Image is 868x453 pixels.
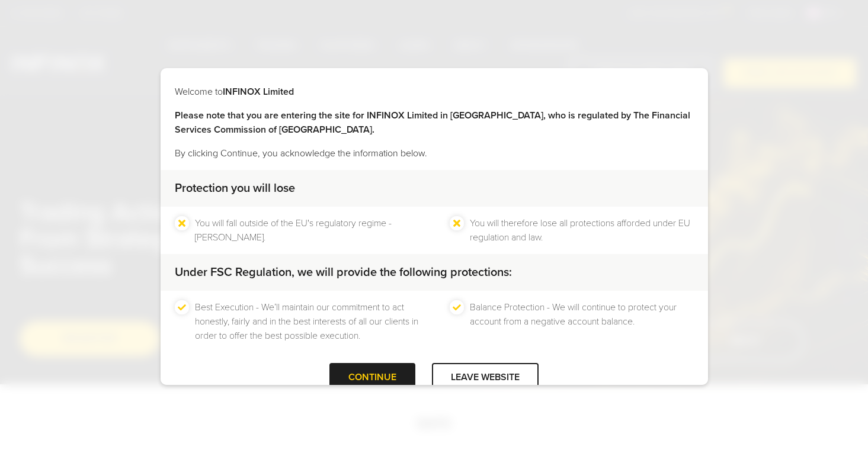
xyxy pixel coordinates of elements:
[175,85,694,99] p: Welcome to
[470,216,694,245] li: You will therefore lose all protections afforded under EU regulation and law.
[195,216,419,245] li: You will fall outside of the EU's regulatory regime - [PERSON_NAME].
[175,110,690,136] strong: Please note that you are entering the site for INFINOX Limited in [GEOGRAPHIC_DATA], who is regul...
[470,300,694,343] li: Balance Protection - We will continue to protect your account from a negative account balance.
[175,146,694,160] p: By clicking Continue, you acknowledge the information below.
[432,363,539,392] div: LEAVE WEBSITE
[195,300,419,343] li: Best Execution - We’ll maintain our commitment to act honestly, fairly and in the best interests ...
[175,181,295,195] strong: Protection you will lose
[223,86,294,98] strong: INFINOX Limited
[329,363,415,392] div: CONTINUE
[175,265,512,279] strong: Under FSC Regulation, we will provide the following protections:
